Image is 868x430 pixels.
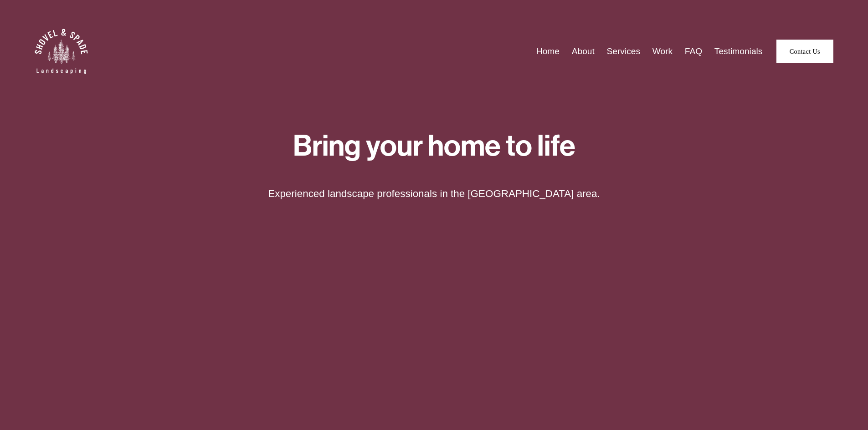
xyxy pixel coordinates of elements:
h1: Bring your home to life [168,132,700,160]
p: Experienced landscape professionals in the [GEOGRAPHIC_DATA] area. [221,187,647,201]
a: Work [652,45,673,59]
a: FAQ [685,45,702,59]
a: Contact Us [776,40,833,63]
a: Home [536,45,560,59]
a: Services [606,45,640,59]
a: About [572,45,595,59]
a: Testimonials [714,45,763,59]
